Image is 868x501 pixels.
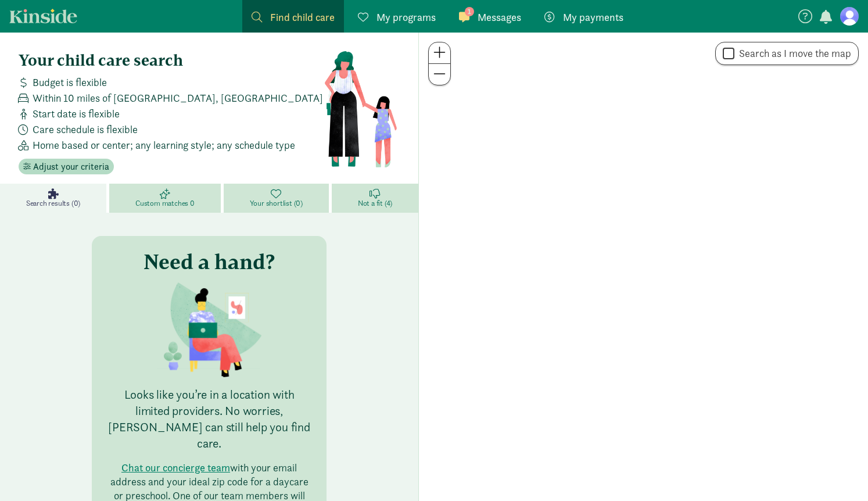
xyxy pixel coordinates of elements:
a: Your shortlist (0) [224,184,332,213]
h3: Need a hand? [144,250,275,273]
button: Adjust your criteria [19,159,114,175]
span: Within 10 miles of [GEOGRAPHIC_DATA], [GEOGRAPHIC_DATA] [33,90,323,106]
span: Custom matches 0 [135,199,195,208]
span: Care schedule is flexible [33,121,138,137]
span: Adjust your criteria [33,160,109,174]
span: Your shortlist (0) [250,199,303,208]
button: Chat our concierge team [121,461,230,475]
span: Not a fit (4) [358,199,392,208]
a: Kinside [9,9,77,23]
p: Looks like you’re in a location with limited providers. No worries, [PERSON_NAME] can still help ... [106,387,313,452]
span: Start date is flexible [33,106,120,121]
span: Messages [478,9,521,25]
span: My programs [376,9,436,25]
span: Budget is flexible [33,74,107,90]
span: My payments [563,9,623,25]
label: Search as I move the map [734,46,851,60]
a: Not a fit (4) [332,184,418,213]
span: Find child care [270,9,335,25]
h4: Your child care search [19,51,324,70]
span: Home based or center; any learning style; any schedule type [33,137,295,153]
span: 1 [465,7,474,16]
span: Search results (0) [26,199,80,208]
a: Custom matches 0 [109,184,224,213]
